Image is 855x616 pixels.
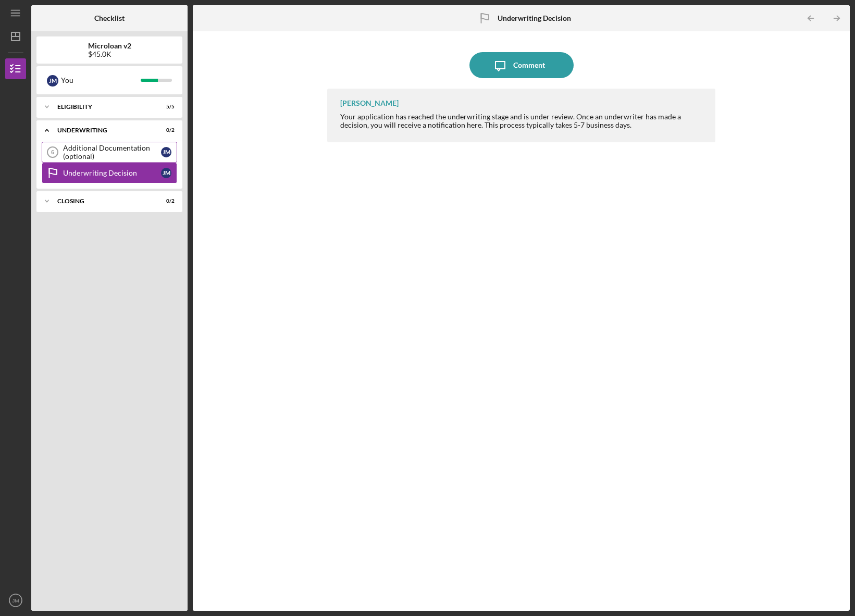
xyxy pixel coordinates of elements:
a: 6Additional Documentation (optional)JM [42,142,177,163]
div: 5 / 5 [156,104,175,110]
div: Underwriting [57,127,148,133]
div: Additional Documentation (optional) [63,144,161,161]
div: 0 / 2 [156,127,175,133]
div: Your application has reached the underwriting stage and is under review. Once an underwriter has ... [340,113,705,129]
div: J M [161,168,171,178]
div: [PERSON_NAME] [340,99,399,107]
div: $45.0K [88,50,131,58]
div: You [61,71,141,89]
div: J M [161,147,171,157]
div: Closing [57,198,148,204]
b: Microloan v2 [88,42,131,50]
div: Comment [513,52,545,78]
div: J M [47,75,58,87]
b: Underwriting Decision [498,14,571,22]
a: Underwriting DecisionJM [42,163,177,183]
div: Eligibility [57,104,148,110]
div: 0 / 2 [156,198,175,204]
button: JM [5,590,26,611]
button: Comment [469,52,574,78]
text: JM [13,598,19,603]
tspan: 6 [51,149,54,155]
div: Underwriting Decision [63,169,161,177]
b: Checklist [94,14,125,22]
